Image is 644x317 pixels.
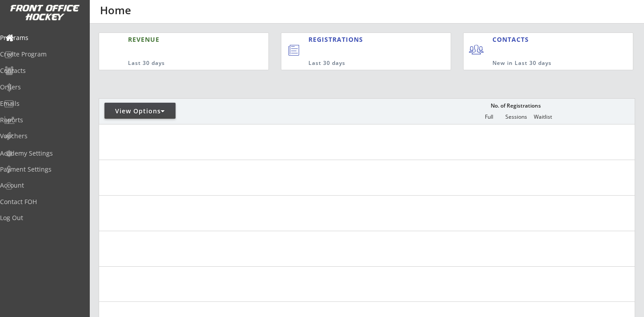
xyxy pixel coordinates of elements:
div: No. of Registrations [488,103,543,109]
div: Sessions [503,114,529,120]
div: Last 30 days [308,60,414,67]
div: Waitlist [529,114,556,120]
div: CONTACTS [492,35,533,44]
div: Full [476,114,502,120]
div: REGISTRATIONS [308,35,411,44]
div: REVENUE [128,35,227,44]
div: New in Last 30 days [492,60,592,67]
div: Last 30 days [128,60,227,67]
div: View Options [104,107,176,116]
